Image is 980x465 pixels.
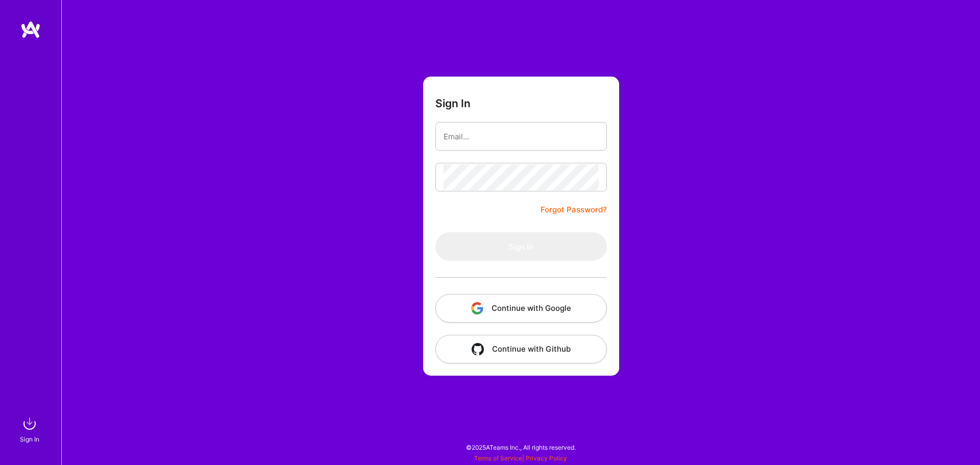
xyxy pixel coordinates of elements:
[474,454,522,462] a: Terms of Service
[435,232,607,261] button: Sign In
[471,302,483,314] img: icon
[435,294,607,323] button: Continue with Google
[526,454,567,462] a: Privacy Policy
[21,413,40,445] a: sign inSign In
[474,454,567,462] span: |
[435,335,607,363] button: Continue with Github
[444,124,599,150] input: Email...
[541,204,607,216] a: Forgot Password?
[61,434,980,460] div: © 2025 ATeams Inc., All rights reserved.
[20,20,41,39] img: logo
[20,434,39,445] div: Sign In
[435,97,471,110] h3: Sign In
[19,413,40,434] img: sign in
[472,343,484,355] img: icon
